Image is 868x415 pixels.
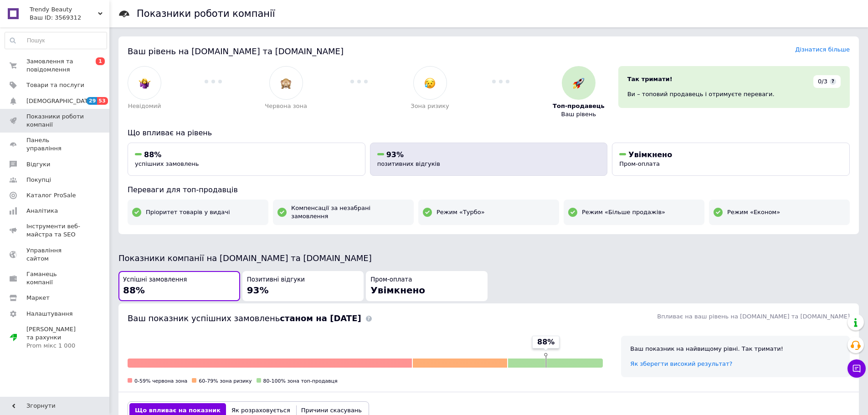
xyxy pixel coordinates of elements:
span: Невідомий [128,102,161,110]
img: :disappointed_relieved: [424,77,436,89]
span: Відгуки [26,160,50,169]
span: Топ-продавець [553,102,605,110]
span: Пріоритет товарів у видачі [146,208,230,216]
input: Пошук [5,32,107,49]
span: успішних замовлень [135,160,199,167]
span: 0-59% червона зона [134,378,187,384]
span: Успішні замовлення [123,276,187,284]
span: 93% [386,150,404,159]
button: Позитивні відгуки93% [242,271,364,302]
span: Позитивні відгуки [247,276,305,284]
div: Ваш показник на найвищому рівні. Так тримати! [630,345,841,353]
span: ? [830,78,836,85]
button: УвімкненоПром-оплата [612,143,850,176]
span: Пром-оплата [619,160,660,167]
span: Ваш рівень [561,110,596,118]
button: 88%успішних замовлень [128,143,365,176]
span: [PERSON_NAME] та рахунки [26,325,84,350]
span: Каталог ProSale [26,191,76,200]
span: Показники компанії на [DOMAIN_NAME] та [DOMAIN_NAME] [118,253,372,263]
span: Управління сайтом [26,246,84,263]
a: Дізнатися більше [795,46,850,53]
span: Режим «Економ» [727,208,780,216]
span: Ваш показник успішних замовлень [128,313,361,323]
span: Режим «Турбо» [437,208,485,216]
span: Увімкнено [370,285,425,296]
span: Маркет [26,294,50,302]
span: позитивних відгуків [377,160,440,167]
span: Trendy Beauty [30,5,98,14]
span: 53 [97,97,108,105]
button: 93%позитивних відгуків [370,143,608,176]
span: Зона ризику [411,102,449,110]
div: Ви – топовий продавець і отримуєте переваги. [627,90,841,98]
span: 88% [144,150,161,159]
span: Увімкнено [628,150,672,159]
span: Ваш рівень на [DOMAIN_NAME] та [DOMAIN_NAME] [128,46,344,56]
span: Товари та послуги [26,81,84,89]
img: :rocket: [573,77,584,89]
span: Червона зона [265,102,307,110]
div: Prom мікс 1 000 [26,342,84,350]
div: Ваш ID: 3569312 [30,14,109,22]
span: 88% [123,285,145,296]
span: Режим «Більше продажів» [582,208,665,216]
span: 88% [537,337,555,347]
img: :woman-shrugging: [139,77,150,89]
span: Гаманець компанії [26,270,84,287]
span: Пром-оплата [370,276,412,284]
span: Переваги для топ-продавців [128,185,238,194]
button: Пром-оплатаУвімкнено [366,271,488,302]
b: станом на [DATE] [280,313,361,323]
span: Аналітика [26,207,58,215]
img: :see_no_evil: [280,77,292,89]
button: Успішні замовлення88% [118,271,240,302]
span: 29 [87,97,97,105]
span: Так тримати! [627,76,673,82]
span: 1 [96,57,105,65]
span: Що впливає на рівень [128,128,212,137]
span: Інструменти веб-майстра та SEO [26,222,84,239]
span: Показники роботи компанії [26,113,84,129]
span: Налаштування [26,310,73,318]
span: Впливає на ваш рівень на [DOMAIN_NAME] та [DOMAIN_NAME] [657,313,850,320]
span: 60-79% зона ризику [199,378,252,384]
span: Панель управління [26,136,84,153]
span: Замовлення та повідомлення [26,57,84,74]
span: [DEMOGRAPHIC_DATA] [26,97,94,105]
h1: Показники роботи компанії [137,8,275,19]
span: 80-100% зона топ-продавця [263,378,338,384]
a: Як зберегти високий результат? [630,360,732,367]
span: 93% [247,285,269,296]
div: 0/3 [813,75,841,88]
button: Чат з покупцем [847,359,866,378]
span: Компенсації за незабрані замовлення [291,204,409,220]
span: Покупці [26,176,51,184]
